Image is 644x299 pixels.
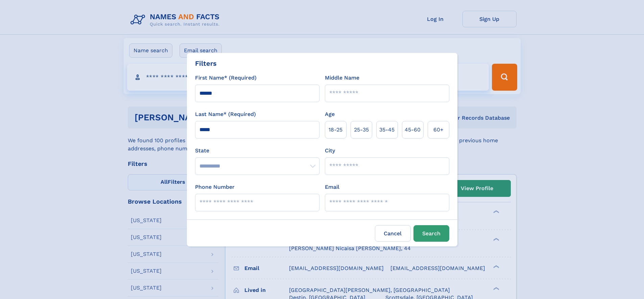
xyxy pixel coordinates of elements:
span: 25‑35 [354,126,369,134]
label: First Name* (Required) [195,74,257,82]
div: Filters [195,58,217,68]
span: 35‑45 [379,126,395,134]
label: City [325,147,335,155]
label: State [195,147,319,155]
span: 45‑60 [405,126,421,134]
label: Phone Number [195,183,235,191]
label: Cancel [375,225,411,242]
label: Last Name* (Required) [195,110,256,118]
span: 60+ [433,126,444,134]
label: Email [325,183,339,191]
button: Search [413,225,449,242]
label: Age [325,110,335,118]
span: 18‑25 [329,126,342,134]
label: Middle Name [325,74,359,82]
